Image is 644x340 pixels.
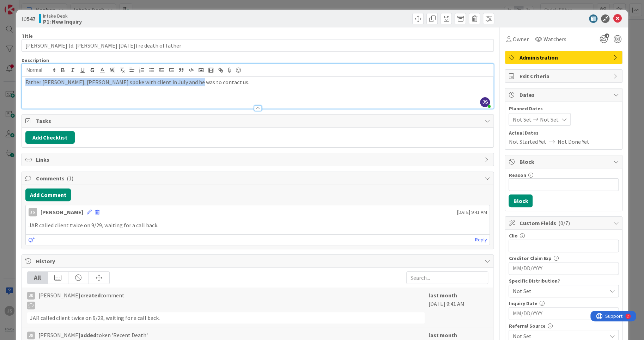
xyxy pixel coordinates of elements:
b: P1: New Inquiry [43,19,82,24]
div: JAR called client twice on 9/29, waiting for a call back. [27,312,425,323]
b: last month [428,292,457,299]
input: type card name here... [22,39,494,52]
div: Inquiry Date [509,301,619,306]
input: MM/DD/YYYY [512,308,615,320]
span: Custom Fields [519,219,609,227]
input: Search... [406,271,488,284]
div: [DATE] 9:41 AM [428,291,488,323]
button: Block [509,194,533,207]
span: History [36,257,481,265]
div: Creditor Claim Exp [509,256,619,261]
label: Title [22,33,33,39]
span: ( 0/7 ) [558,220,570,227]
div: Referral Source [509,323,619,328]
span: Exit Criteria [519,72,609,80]
span: ( 1 ) [67,175,73,182]
b: created [80,292,101,299]
span: 1 [604,33,609,38]
span: Owner [512,35,528,43]
label: Reason [509,172,526,178]
div: Specific Distribution? [509,278,619,283]
span: Watchers [543,35,566,43]
span: Dates [519,91,609,99]
b: 547 [27,15,35,22]
span: ID [22,14,35,23]
span: Intake Desk [43,13,82,19]
button: Add Comment [25,188,71,201]
span: JS [480,97,490,107]
span: [DATE] 9:41 AM [457,209,487,216]
p: JAR called client twice on 9/29, waiting for a call back. [29,221,487,229]
a: Reply [475,235,487,244]
input: MM/DD/YYYY [512,262,615,274]
span: Block [519,157,609,166]
button: Add Checklist [25,131,75,144]
span: Actual Dates [509,129,619,137]
span: Planned Dates [509,105,619,112]
span: Not Set [512,287,606,295]
p: Father [PERSON_NAME], [PERSON_NAME] spoke with client in July and he was to contact us. [25,78,490,86]
span: Tasks [36,117,481,125]
span: Not Started Yet [509,137,546,146]
div: JS [29,208,37,216]
span: Description [22,57,49,63]
div: 2 [37,3,38,8]
b: added [80,332,96,339]
div: [PERSON_NAME] [41,208,83,216]
span: Comments [36,174,481,183]
b: last month [428,332,457,339]
span: Not Set [512,115,531,124]
span: Not Done Yet [557,137,589,146]
div: JS [27,332,35,339]
span: Not Set [540,115,558,124]
span: Support [15,1,32,10]
span: Administration [519,53,609,62]
div: JS [27,292,35,299]
span: [PERSON_NAME] comment [38,291,124,309]
div: All [28,272,48,284]
span: Links [36,155,481,164]
div: Clio [509,233,619,238]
